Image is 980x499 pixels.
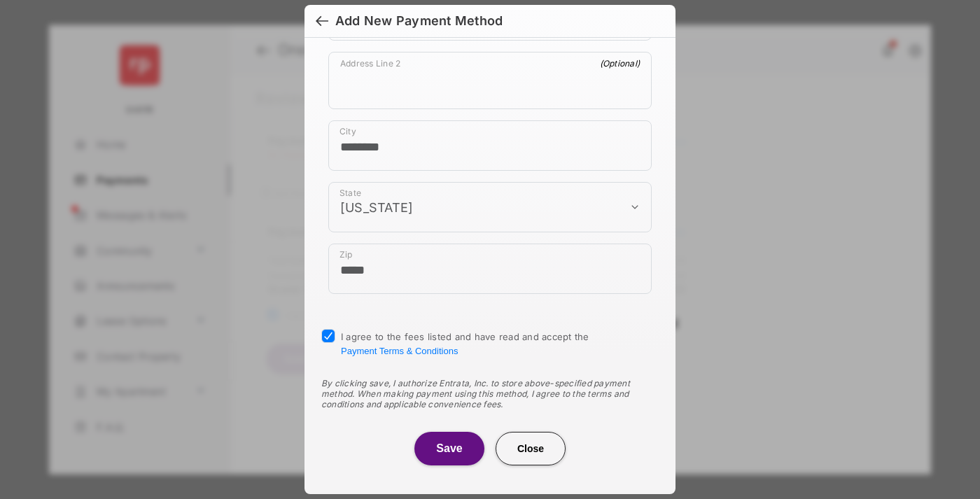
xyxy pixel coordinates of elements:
div: payment_method_screening[postal_addresses][addressLine2] [328,52,652,109]
div: payment_method_screening[postal_addresses][administrativeArea] [328,182,652,232]
button: I agree to the fees listed and have read and accept the [341,346,458,356]
span: I agree to the fees listed and have read and accept the [341,331,589,356]
button: Save [414,432,484,465]
button: Close [496,432,566,465]
div: payment_method_screening[postal_addresses][locality] [328,120,652,171]
div: Add New Payment Method [335,13,503,29]
div: By clicking save, I authorize Entrata, Inc. to store above-specified payment method. When making ... [321,378,659,409]
div: payment_method_screening[postal_addresses][postalCode] [328,244,652,294]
